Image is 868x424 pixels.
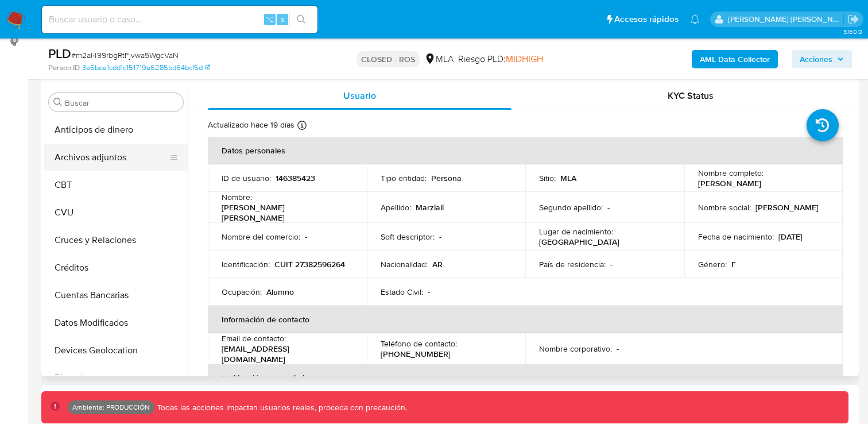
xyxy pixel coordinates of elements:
[44,337,188,364] button: Devices Geolocation
[698,232,774,242] p: Fecha de nacimiento :
[668,89,714,102] span: KYC Status
[44,116,188,144] button: Anticipos de dinero
[208,137,843,164] th: Datos personales
[800,50,832,68] span: Acciones
[381,338,457,349] p: Teléfono de contacto :
[266,287,294,297] p: Alumno
[44,171,188,199] button: CBT
[424,53,454,65] div: MLA
[847,13,859,25] a: Salir
[381,349,451,359] p: [PHONE_NUMBER]
[44,199,188,226] button: CVU
[222,232,300,242] p: Nombre del comercio :
[222,287,262,297] p: Ocupación :
[432,259,443,269] p: AR
[281,14,284,25] span: s
[65,98,179,108] input: Buscar
[222,333,286,344] p: Email de contacto :
[265,14,274,25] span: ⌥
[289,11,313,28] button: search-icon
[698,178,761,188] p: [PERSON_NAME]
[692,50,778,68] button: AML Data Collector
[792,50,852,68] button: Acciones
[539,226,613,237] p: Lugar de nacimiento :
[428,287,430,297] p: -
[431,173,462,183] p: Persona
[731,259,736,269] p: F
[44,282,188,309] button: Cuentas Bancarias
[72,405,150,410] p: Ambiente: PRODUCCIÓN
[71,49,179,61] span: # m2aI499rbgRtFjvwa5WgcVaN
[698,259,727,269] p: Género :
[539,173,556,183] p: Sitio :
[82,63,210,73] a: 3a6bea1cdd1c151719a6285bd64bcf6d
[44,309,188,337] button: Datos Modificados
[53,98,63,107] button: Buscar
[560,173,576,183] p: MLA
[274,259,345,269] p: CUIT 27382596264
[48,63,80,73] b: Person ID
[539,259,606,269] p: País de residencia :
[222,173,271,183] p: ID de usuario :
[44,364,188,392] button: Direcciones
[439,232,441,242] p: -
[617,344,619,354] p: -
[222,344,348,364] p: [EMAIL_ADDRESS][DOMAIN_NAME]
[305,232,307,242] p: -
[381,202,411,213] p: Apellido :
[343,89,376,102] span: Usuario
[208,120,294,130] p: Actualizado hace 19 días
[48,44,71,63] b: PLD
[700,50,770,68] b: AML Data Collector
[42,12,317,27] input: Buscar usuario o caso...
[154,402,407,413] p: Todas las acciones impactan usuarios reales, proceda con precaución.
[208,364,843,392] th: Verificación y cumplimiento
[843,27,862,36] span: 3.160.0
[610,259,613,269] p: -
[356,51,420,67] p: CLOSED - ROS
[222,192,252,202] p: Nombre :
[276,173,315,183] p: 146385423
[614,13,679,25] span: Accesos rápidos
[381,259,428,269] p: Nacionalidad :
[416,202,444,213] p: Marziali
[778,232,803,242] p: [DATE]
[44,226,188,254] button: Cruces y Relaciones
[381,287,423,297] p: Estado Civil :
[539,344,612,354] p: Nombre corporativo :
[698,202,751,213] p: Nombre social :
[755,202,819,213] p: [PERSON_NAME]
[222,259,270,269] p: Identificación :
[44,144,179,171] button: Archivos adjuntos
[698,168,764,178] p: Nombre completo :
[607,202,610,213] p: -
[458,53,543,65] span: Riesgo PLD:
[539,237,619,247] p: [GEOGRAPHIC_DATA]
[381,232,435,242] p: Soft descriptor :
[44,254,188,282] button: Créditos
[381,173,427,183] p: Tipo entidad :
[222,202,348,223] p: [PERSON_NAME] [PERSON_NAME]
[506,52,543,65] span: MIDHIGH
[690,14,700,24] a: Notificaciones
[208,306,843,333] th: Información de contacto
[539,202,603,213] p: Segundo apellido :
[728,14,844,25] p: elkin.mantilla@mercadolibre.com.co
